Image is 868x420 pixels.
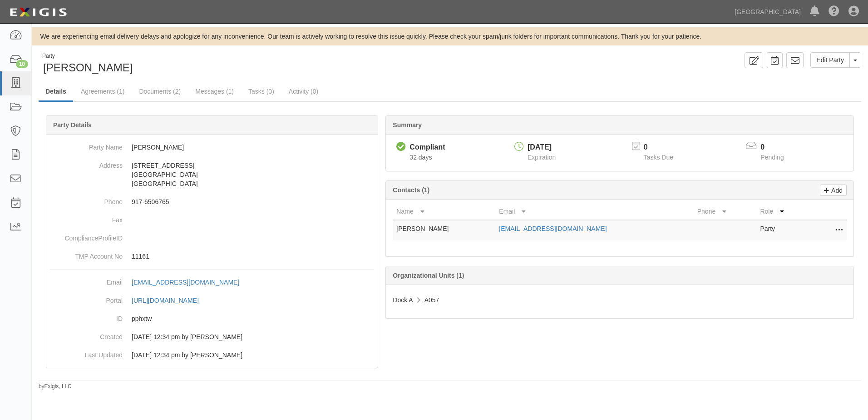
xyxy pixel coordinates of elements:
[50,328,374,346] dd: 07/23/2025 12:34 pm by Martina Lopez
[39,52,443,75] div: Heather Howard
[810,52,850,68] a: Edit Party
[132,278,239,287] div: [EMAIL_ADDRESS][DOMAIN_NAME]
[499,225,607,232] a: [EMAIL_ADDRESS][DOMAIN_NAME]
[644,142,685,153] p: 0
[50,156,374,193] dd: [STREET_ADDRESS] [GEOGRAPHIC_DATA] [GEOGRAPHIC_DATA]
[43,61,133,74] span: [PERSON_NAME]
[50,247,123,261] dt: TMP Account No
[495,203,693,220] th: Email
[760,142,795,153] p: 0
[50,310,374,328] dd: pphxtw
[50,346,123,360] dt: Last Updated
[74,82,131,100] a: Agreements (1)
[409,142,445,153] div: Compliant
[50,193,123,206] dt: Phone
[528,154,556,161] span: Expiration
[393,186,429,194] b: Contacts (1)
[50,138,123,152] dt: Party Name
[50,310,123,323] dt: ID
[528,142,556,153] div: [DATE]
[393,296,413,304] span: Dock A
[42,52,133,60] div: Party
[50,193,374,211] dd: 917-6506765
[393,203,495,220] th: Name
[16,60,28,68] div: 10
[39,383,72,390] small: by
[50,273,123,287] dt: Email
[396,142,406,152] i: Compliant
[50,291,123,305] dt: Portal
[50,229,123,243] dt: ComplianceProfileID
[730,3,805,21] a: [GEOGRAPHIC_DATA]
[644,154,673,161] span: Tasks Due
[50,346,374,364] dd: 07/23/2025 12:34 pm by Martina Lopez
[393,220,495,240] td: [PERSON_NAME]
[132,252,374,261] p: 11161
[132,297,209,304] a: [URL][DOMAIN_NAME]
[50,156,123,170] dt: Address
[694,203,757,220] th: Phone
[424,296,439,304] span: A057
[7,4,69,20] img: logo-5460c22ac91f19d4615b14bd174203de0afe785f0fc80cf4dbbc73dc1793850b.png
[50,211,123,225] dt: Fax
[756,220,810,240] td: Party
[756,203,810,220] th: Role
[132,279,249,286] a: [EMAIL_ADDRESS][DOMAIN_NAME]
[829,185,843,195] p: Add
[282,82,325,100] a: Activity (0)
[132,82,187,100] a: Documents (2)
[393,121,422,129] b: Summary
[50,328,123,341] dt: Created
[820,185,847,196] a: Add
[188,82,241,100] a: Messages (1)
[32,32,868,41] div: We are experiencing email delivery delays and apologize for any inconvenience. Our team is active...
[39,82,73,102] a: Details
[53,121,92,129] b: Party Details
[242,82,281,100] a: Tasks (0)
[829,6,839,17] i: Help Center - Complianz
[50,138,374,156] dd: [PERSON_NAME]
[44,383,72,390] a: Exigis, LLC
[760,154,784,161] span: Pending
[409,154,432,161] span: Since 07/23/2025
[393,272,464,279] b: Organizational Units (1)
